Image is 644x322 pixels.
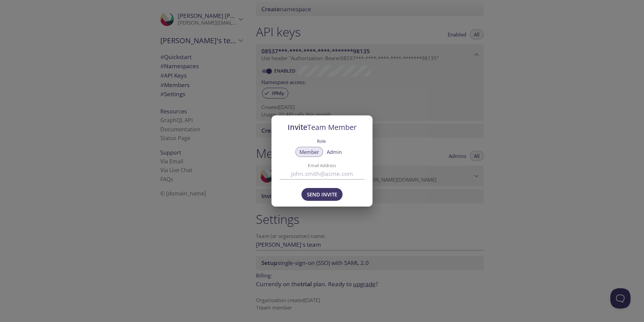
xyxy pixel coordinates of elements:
button: Admin [323,147,346,157]
label: Role [317,136,326,145]
button: Member [295,147,323,157]
button: Send Invite [301,188,343,201]
span: Invite [288,122,357,132]
input: john.smith@acme.com [280,168,364,179]
label: Email Address [290,163,354,168]
span: Team Member [307,122,357,132]
span: Send Invite [307,190,337,199]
